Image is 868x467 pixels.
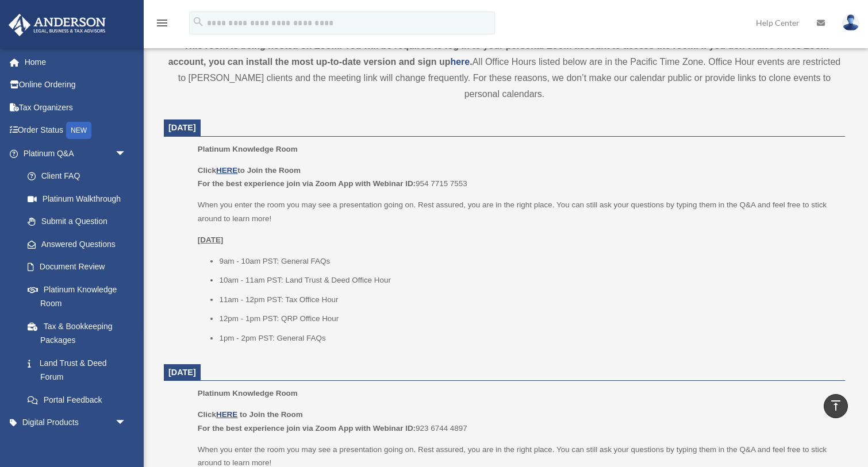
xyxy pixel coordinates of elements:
[198,198,837,225] p: When you enter the room you may see a presentation going on. Rest assured, you are in the right p...
[829,399,843,412] i: vertical_align_top
[16,278,138,315] a: Platinum Knowledge Room
[8,51,144,74] a: Home
[198,179,416,188] b: For the best experience join via Zoom App with Webinar ID:
[198,164,837,191] p: 954 7715 7553
[164,38,845,102] div: All Office Hours listed below are in the Pacific Time Zone. Office Hour events are restricted to ...
[198,408,837,435] p: 923 6744 4897
[115,142,138,165] span: arrow_drop_down
[168,368,196,377] span: [DATE]
[16,210,144,233] a: Submit a Question
[16,256,144,279] a: Document Review
[16,388,144,411] a: Portal Feedback
[216,166,237,175] a: HERE
[240,410,303,419] b: to Join the Room
[219,312,837,326] li: 12pm - 1pm PST: QRP Office Hour
[16,233,144,256] a: Answered Questions
[115,411,138,435] span: arrow_drop_down
[842,14,859,31] img: User Pic
[450,57,470,67] a: here
[198,166,301,175] b: Click to Join the Room
[219,254,837,268] li: 9am - 10am PST: General FAQs
[219,293,837,307] li: 11am - 12pm PST: Tax Office Hour
[8,96,144,119] a: Tax Organizers
[155,16,169,30] i: menu
[198,424,416,433] b: For the best experience join via Zoom App with Webinar ID:
[168,123,196,132] span: [DATE]
[198,410,240,419] b: Click
[192,16,205,28] i: search
[16,315,144,352] a: Tax & Bookkeeping Packages
[198,236,224,244] u: [DATE]
[219,273,837,287] li: 10am - 11am PST: Land Trust & Deed Office Hour
[8,411,144,434] a: Digital Productsarrow_drop_down
[5,14,109,36] img: Anderson Advisors Platinum Portal
[219,331,837,345] li: 1pm - 2pm PST: General FAQs
[198,145,298,153] span: Platinum Knowledge Room
[155,20,169,30] a: menu
[8,119,144,142] a: Order StatusNEW
[8,142,144,165] a: Platinum Q&Aarrow_drop_down
[16,187,144,210] a: Platinum Walkthrough
[8,74,144,97] a: Online Ordering
[16,165,144,188] a: Client FAQ
[216,410,237,419] a: HERE
[198,389,298,397] span: Platinum Knowledge Room
[16,352,144,388] a: Land Trust & Deed Forum
[824,394,848,418] a: vertical_align_top
[470,57,472,67] strong: .
[66,122,91,139] div: NEW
